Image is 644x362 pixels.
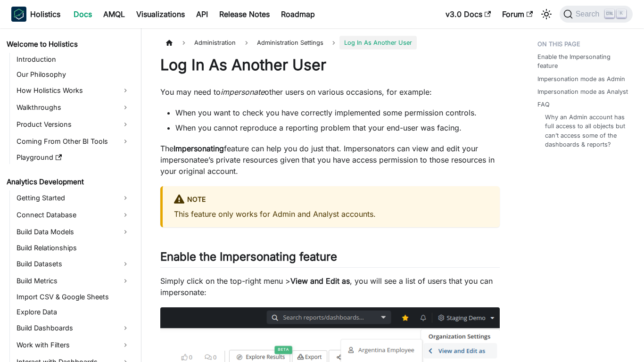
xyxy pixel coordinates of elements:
a: Impersonation mode as Analyst [537,87,628,96]
p: Simply click on the top-right menu > , you will see a list of users that you can impersonate: [160,275,500,298]
li: When you cannot reproduce a reporting problem that your end-user was facing. [175,122,500,133]
a: API [190,7,214,22]
a: How Holistics Works [14,83,133,98]
a: Welcome to Holistics [4,38,133,51]
button: Switch between dark and light mode (currently light mode) [539,7,554,22]
a: v3.0 Docs [440,7,496,22]
a: Home page [160,36,178,49]
a: Docs [68,7,98,22]
li: When you want to check you have correctly implemented some permission controls. [175,107,500,118]
a: AMQL [98,7,131,22]
a: Walkthroughs [14,100,133,115]
a: Playground [14,151,133,164]
div: Note [174,194,488,206]
em: impersonate [221,87,264,97]
strong: View and Edit as [290,276,350,286]
a: Analytics Development [4,175,133,189]
a: Build Data Models [14,224,133,239]
strong: Impersonating [173,144,224,153]
a: Enable the Impersonating feature [537,52,629,70]
a: Import CSV & Google Sheets [14,290,133,304]
span: Search [573,10,605,18]
p: The feature can help you do just that. Impersonators can view and edit your impersonatee’s privat... [160,143,500,177]
p: You may need to other users on various occasions, for example: [160,86,500,98]
a: Work with Filters [14,337,133,353]
a: Build Datasets [14,256,133,271]
a: HolisticsHolistics [11,7,60,22]
h2: Enable the Impersonating feature [160,250,500,268]
a: Getting Started [14,190,133,206]
button: Search (Ctrl+K) [560,6,633,23]
a: Build Metrics [14,273,133,288]
a: Roadmap [275,7,321,22]
span: Administration Settings [252,36,328,49]
span: Administration [190,36,240,49]
nav: Breadcrumbs [160,36,500,49]
p: This feature only works for Admin and Analyst accounts. [174,208,488,220]
a: Introduction [14,53,133,66]
h1: Log In As Another User [160,56,500,74]
a: Impersonation mode as Admin [537,74,625,83]
a: Product Versions [14,117,133,132]
kbd: K [617,9,626,18]
a: Our Philosophy [14,68,133,81]
a: Build Relationships [14,241,133,255]
img: Holistics [11,7,26,22]
a: Build Dashboards [14,321,133,336]
a: FAQ [537,100,550,109]
a: Visualizations [131,7,190,22]
a: Explore Data [14,305,133,319]
a: Forum [496,7,538,22]
a: Coming From Other BI Tools [14,134,133,149]
a: Release Notes [214,7,275,22]
span: Log In As Another User [339,36,417,49]
a: Why an Admin account has full access to all objects but can’t access some of the dashboards & rep... [545,113,626,149]
a: Connect Database [14,207,133,222]
b: Holistics [30,8,60,20]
